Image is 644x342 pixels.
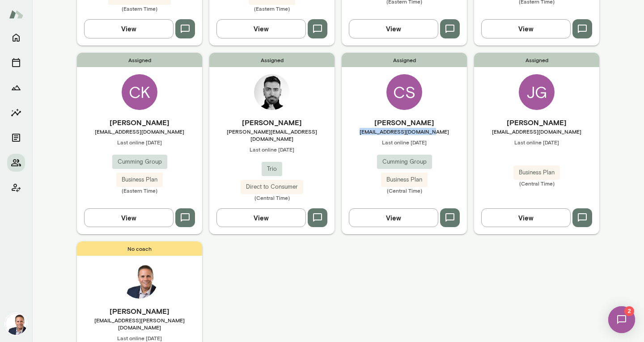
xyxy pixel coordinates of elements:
span: Assigned [209,53,335,67]
span: Last online [DATE] [209,146,335,153]
button: View [84,208,174,227]
span: Last online [DATE] [77,334,202,342]
span: Cumming Group [112,157,167,166]
div: JG [519,74,555,110]
button: View [216,19,306,38]
span: No coach [77,241,202,256]
span: (Eastern Time) [77,5,202,12]
span: (Eastern Time) [77,187,202,194]
img: Jon Fraser [122,263,157,299]
button: Members [7,154,25,172]
span: (Central Time) [209,194,335,201]
button: View [349,19,438,38]
span: Last online [DATE] [342,139,467,146]
h6: [PERSON_NAME] [209,117,335,128]
button: Client app [7,179,25,197]
span: Assigned [474,53,599,67]
span: [EMAIL_ADDRESS][DOMAIN_NAME] [342,128,467,135]
button: Insights [7,104,25,122]
span: [EMAIL_ADDRESS][DOMAIN_NAME] [77,128,202,135]
h6: [PERSON_NAME] [342,117,467,128]
span: (Eastern Time) [209,5,335,12]
span: [EMAIL_ADDRESS][DOMAIN_NAME] [474,128,599,135]
button: View [216,208,306,227]
h6: [PERSON_NAME] [77,306,202,317]
span: Business Plan [513,168,560,177]
span: [PERSON_NAME][EMAIL_ADDRESS][DOMAIN_NAME] [209,128,335,142]
button: Sessions [7,54,25,72]
button: Home [7,29,25,46]
div: CS [386,74,422,110]
img: Mento [9,6,23,23]
span: Assigned [342,53,467,67]
span: Assigned [77,53,202,67]
span: Business Plan [381,175,428,184]
button: View [84,19,174,38]
button: View [349,208,438,227]
span: [EMAIL_ADDRESS][PERSON_NAME][DOMAIN_NAME] [77,317,202,331]
button: View [481,208,571,227]
button: View [481,19,571,38]
span: Direct to Consumer [241,182,303,191]
h6: [PERSON_NAME] [77,117,202,128]
button: Growth Plan [7,79,25,97]
span: Last online [DATE] [474,139,599,146]
span: Trio [262,165,282,173]
span: (Central Time) [474,180,599,187]
div: CK [122,74,157,110]
span: Business Plan [116,175,163,184]
span: (Central Time) [342,187,467,194]
span: Last online [DATE] [77,139,202,146]
img: Jon Fraser [5,313,27,335]
h6: [PERSON_NAME] [474,117,599,128]
img: Alex Kugell [254,74,290,110]
button: Documents [7,129,25,147]
span: Cumming Group [377,157,432,166]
